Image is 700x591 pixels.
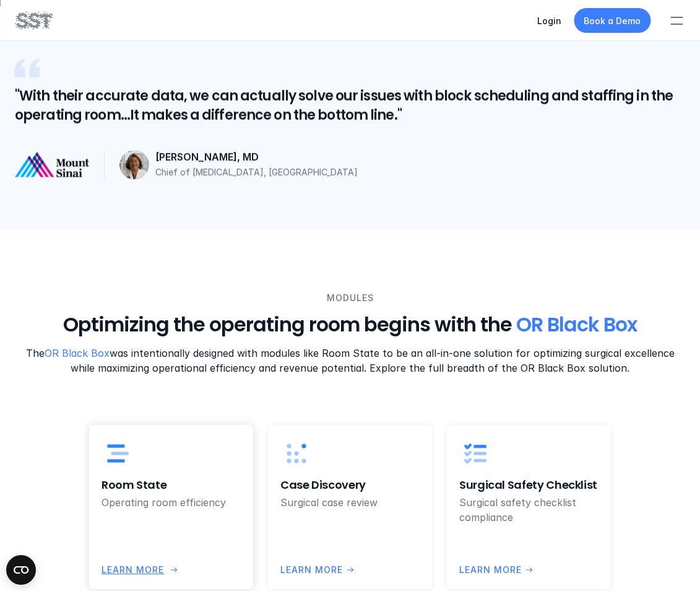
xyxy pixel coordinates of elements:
p: LEARN more [280,563,343,576]
a: Book a Demo [574,8,650,33]
a: OR Black Box [45,347,110,359]
p: Book a Demo [584,14,641,27]
a: Login [537,15,561,26]
p: Chief of [MEDICAL_DATA], [GEOGRAPHIC_DATA] [155,166,685,179]
p: Surgical safety checklist compliance [459,495,598,525]
p: LEARN more [459,563,522,576]
img: Mount Sinai logo [15,152,89,177]
button: Open CMP widget [6,555,36,585]
p: Surgical case review [280,495,420,510]
h6: Surgical Safety Checklist [459,477,598,492]
a: Icon with dots in a gridCase DiscoverySurgical case reviewLEARN morearrow_right_alt [268,425,432,589]
a: Room StateOperating room efficiencyLEARN morearrow_right_alt [89,425,253,589]
p: MODULES [327,291,374,305]
img: SST logo [15,10,52,31]
p: [PERSON_NAME], MD [155,151,685,164]
p: Operating room efficiency [102,495,241,510]
img: Checklist icon [459,437,491,470]
h6: Case Discovery [280,477,420,492]
span: OR Black Box [516,311,637,338]
span: arrow_right_alt [524,565,534,575]
span: Optimizing the operating room begins with the [63,311,512,338]
span: arrow_right_alt [345,565,355,575]
p: The was intentionally designed with modules like Room State to be an all-in-one solution for opti... [15,346,685,375]
img: Celia Divino headshot [119,150,149,180]
a: Checklist iconSurgical Safety ChecklistSurgical safety checklist complianceLEARN morearrow_right_alt [447,425,611,589]
h6: Room State [102,477,241,492]
p: LEARN more [102,563,164,576]
span: arrow_right_alt [169,565,179,575]
h5: "With their accurate data, we can actually solve our issues with block scheduling and staffing in... [15,87,685,125]
img: Icon with dots in a grid [280,437,313,470]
